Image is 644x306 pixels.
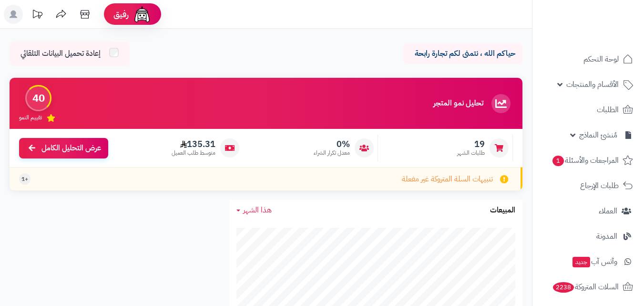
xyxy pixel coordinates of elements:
[572,255,617,268] span: وآتس آب
[538,48,638,71] a: لوحة التحكم
[579,8,635,28] img: logo-2.png
[457,149,485,157] span: طلبات الشهر
[25,5,49,26] a: تحديثات المنصة
[314,149,350,157] span: معدل تكرار الشراء
[538,174,638,197] a: طلبات الإرجاع
[172,149,215,157] span: متوسط طلب العميل
[410,48,515,59] p: حياكم الله ، نتمنى لكم تجارة رابحة
[538,149,638,172] a: المراجعات والأسئلة1
[19,138,108,158] a: عرض التحليل الكامل
[583,53,619,66] span: لوحة التحكم
[538,275,638,298] a: السلات المتروكة2238
[457,139,485,149] span: 19
[236,205,272,216] a: هذا الشهر
[20,48,101,59] span: إعادة تحميل البيانات التلقائي
[580,179,619,192] span: طلبات الإرجاع
[133,5,152,24] img: ai-face.png
[19,114,42,122] span: تقييم النمو
[566,78,619,91] span: الأقسام والمنتجات
[596,230,617,243] span: المدونة
[41,143,101,154] span: عرض التحليل الكامل
[599,204,617,218] span: العملاء
[172,139,215,149] span: 135.31
[538,200,638,222] a: العملاء
[552,156,564,166] span: 1
[552,280,619,294] span: السلات المتروكة
[433,99,483,108] h3: تحليل نمو المتجر
[579,128,617,142] span: مُنشئ النماذج
[314,139,350,149] span: 0%
[552,154,619,167] span: المراجعات والأسئلة
[113,9,129,20] span: رفيق
[490,206,515,215] h3: المبيعات
[402,174,493,185] span: تنبيهات السلة المتروكة غير مفعلة
[21,175,28,183] span: +1
[538,250,638,273] a: وآتس آبجديد
[572,257,590,267] span: جديد
[538,98,638,121] a: الطلبات
[243,204,272,216] span: هذا الشهر
[538,225,638,248] a: المدونة
[597,103,619,116] span: الطلبات
[553,282,574,293] span: 2238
